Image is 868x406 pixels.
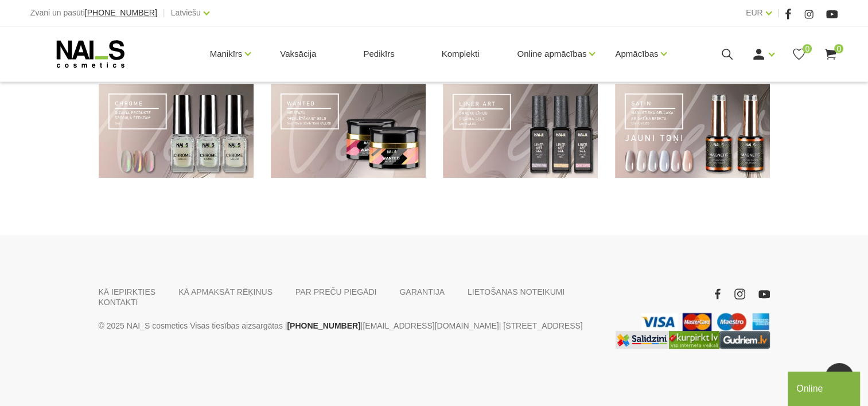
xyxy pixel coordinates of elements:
[792,47,806,61] a: 0
[719,331,770,349] img: www.gudriem.lv/veikali/lv
[433,26,489,81] a: Komplekti
[363,319,499,333] a: [EMAIL_ADDRESS][DOMAIN_NAME]
[271,26,325,81] a: Vaksācija
[85,9,157,17] a: [PHONE_NUMBER]
[354,26,403,81] a: Pedikīrs
[85,8,157,17] span: [PHONE_NUMBER]
[287,319,360,333] a: [PHONE_NUMBER]
[834,44,843,53] span: 0
[823,47,838,61] a: 0
[777,6,780,20] span: |
[210,31,243,77] a: Manikīrs
[788,369,862,406] iframe: chat widget
[615,31,658,77] a: Apmācības
[669,331,719,349] img: Lielākais Latvijas interneta veikalu preču meklētājs
[468,287,565,297] a: LIETOŠANAS NOTEIKUMI
[163,6,165,20] span: |
[178,287,273,297] a: KĀ APMAKSĀT RĒĶINUS
[517,31,586,77] a: Online apmācības
[99,319,598,333] p: © 2025 NAI_S cosmetics Visas tiesības aizsargātas | | | [STREET_ADDRESS]
[171,6,201,19] a: Latviešu
[30,6,157,20] div: Zvani un pasūti
[746,6,763,19] a: EUR
[719,331,770,349] a: https://www.gudriem.lv/veikali/lv
[99,297,138,307] a: KONTAKTI
[616,331,669,349] img: Labākā cena interneta veikalos - Samsung, Cena, iPhone, Mobilie telefoni
[99,287,156,297] a: KĀ IEPIRKTIES
[295,287,376,297] a: PAR PREČU PIEGĀDI
[803,44,812,53] span: 0
[399,287,445,297] a: GARANTIJA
